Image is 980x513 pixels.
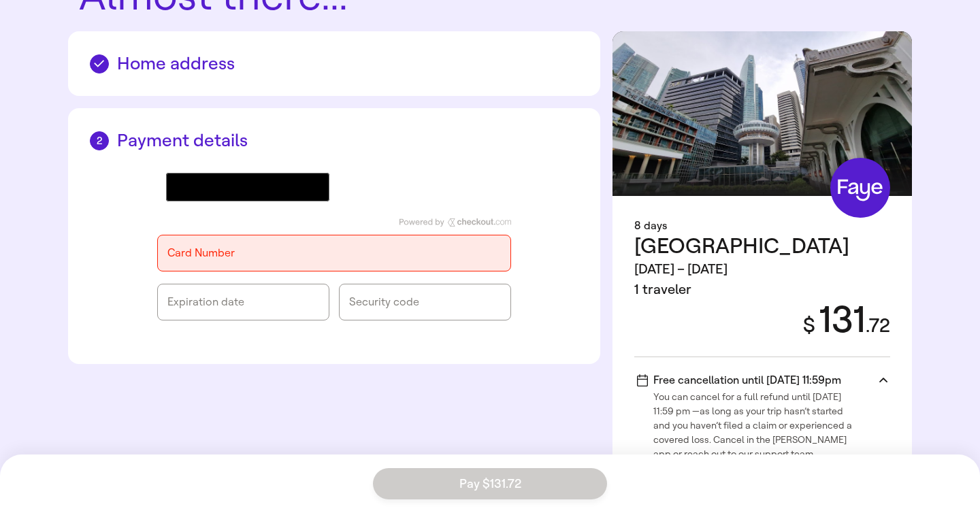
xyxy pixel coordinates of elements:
iframe: checkout-frames-expiryDate [167,301,319,314]
div: [DATE] – [DATE] [634,259,849,280]
span: Pay $131.72 [459,478,521,490]
button: Pay $131.72 [373,468,607,499]
span: You can cancel for a full refund until [DATE] 11:59 pm —as long as your trip hasn’t started and y... [653,387,858,461]
div: 1 traveler [634,280,849,300]
span: . 72 [866,314,890,337]
h2: Payment details [90,130,578,151]
button: Google Pay [166,173,329,201]
iframe: PayPal-paypal [339,173,502,201]
div: 8 days [634,218,890,234]
h2: Home address [90,53,578,74]
span: Free cancellation until [DATE] 11:59pm [637,374,841,386]
span: [GEOGRAPHIC_DATA] [634,233,849,259]
span: $ [803,313,815,337]
iframe: checkout-frames-cvv [349,301,501,314]
iframe: checkout-frames-cardNumber [167,252,501,265]
div: 131 [787,300,890,340]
